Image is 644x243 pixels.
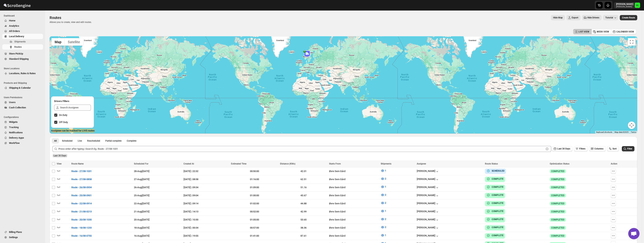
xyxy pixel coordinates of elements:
[9,101,16,104] span: Users
[231,226,278,230] div: 00:57:00
[616,30,634,33] span: CALENDER VIEW
[183,218,229,222] div: [DATE] | 10:30
[71,226,92,230] span: Route - 18/08-1233
[552,146,572,151] button: Last 30 Days
[417,162,426,165] span: Assignee
[69,192,94,198] button: Route - 25/08-0901
[134,234,149,237] span: 16-Aug | [DATE]
[573,29,592,34] button: LIST VIEW
[134,210,149,213] span: 21-Aug | [DATE]
[597,30,609,33] span: WEEK VIEW
[385,210,386,212] span: 1
[231,186,278,189] div: 01:09:00
[596,131,612,134] button: Keyboard shortcuts
[381,162,391,165] span: Shipments
[492,170,504,172] b: SCHEDULED
[183,169,229,173] div: [DATE] | 22:32
[486,226,504,229] button: COMPLETE
[231,162,246,165] span: Estimated Time
[385,201,386,204] span: 2
[329,162,341,165] span: Starts From
[486,209,504,213] button: COMPLETE
[385,234,386,237] span: 1
[486,217,504,221] button: COMPLETE
[492,186,504,188] b: COMPLETE
[183,177,229,181] div: [DATE] | 08:58
[551,218,564,221] span: COMPLETED
[615,131,629,133] span: Map data ©2025
[69,209,94,215] button: Route - 21/08-0213
[280,169,327,173] div: 42.01
[280,202,327,205] div: 44.88
[385,169,386,172] span: 1
[329,234,378,238] div: Øvre Sem Gård
[71,234,92,238] span: Route - 16/08-0755
[587,16,599,19] span: Hide Drivers
[51,129,95,133] label: Assignee can be tracked for LIVE routes
[551,202,564,205] span: COMPLETED
[50,21,92,24] p: Allows you to create, view and edit routes.
[183,162,194,165] span: Created At
[551,15,565,20] button: Map action label
[4,96,43,99] span: Users Permissions
[4,82,43,85] span: Products and Shipping
[2,235,43,240] button: Settings
[492,234,504,237] b: COMPLETE
[417,202,439,206] div: [PERSON_NAME]
[492,178,504,180] b: COMPLETE
[579,147,585,150] span: Filters
[622,16,635,19] span: Create Route
[231,234,278,238] div: 01:41:00
[378,192,388,198] button: 2
[378,184,388,190] button: 1
[183,194,229,197] div: [DATE] | 09:04
[231,169,278,173] div: 00:50:00
[2,130,43,135] button: Notifications
[385,185,386,188] span: 1
[631,131,636,133] a: Terms (opens in new tab)
[486,201,504,205] button: COMPLETE
[486,169,504,173] button: SCHEDULED
[550,162,569,165] span: Optimization Status
[134,170,149,173] span: 28-Aug | [DATE]
[417,210,439,214] button: [PERSON_NAME]
[329,194,378,197] div: Øvre Sem Gård
[54,99,91,103] h2: Drivers Filters
[62,139,72,142] span: Scheduled
[183,202,229,205] div: [DATE] | 09:14
[134,202,149,205] span: 22-Aug | [DATE]
[385,177,386,180] span: 2
[594,147,603,150] span: Columns
[231,194,278,197] div: 01:00:00
[612,147,617,150] span: Sort
[65,38,83,46] button: Show satellite imagery
[134,226,149,229] span: 18-Aug | [DATE]
[71,177,92,181] span: Route - 27/08-0858
[9,131,23,134] span: Notifications
[485,162,498,165] span: Route Status
[51,38,65,46] button: Show street map
[417,226,439,230] div: [PERSON_NAME]
[71,169,92,173] span: Route - 27/08-1031
[2,23,43,29] button: Analytics
[4,67,43,70] span: Store Locations
[9,106,26,109] span: Cash Collection
[611,162,617,165] span: Action
[78,139,82,142] span: Live
[57,162,62,165] span: View
[183,186,229,189] div: [DATE] | 09:34
[54,154,66,157] span: Last 30 Days
[417,170,439,173] button: [PERSON_NAME]
[9,136,24,139] span: Delivery Apps
[134,186,149,189] span: 26-Aug | [DATE]
[183,210,229,214] div: [DATE] | 14:13
[492,226,504,229] b: COMPLETE
[329,218,378,222] div: Øvre Sem Gård
[329,210,378,214] div: Øvre Sem Gård
[551,178,564,181] span: COMPLETED
[378,216,388,222] button: 2
[9,24,19,27] span: Analytics
[616,3,633,6] p: [PERSON_NAME]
